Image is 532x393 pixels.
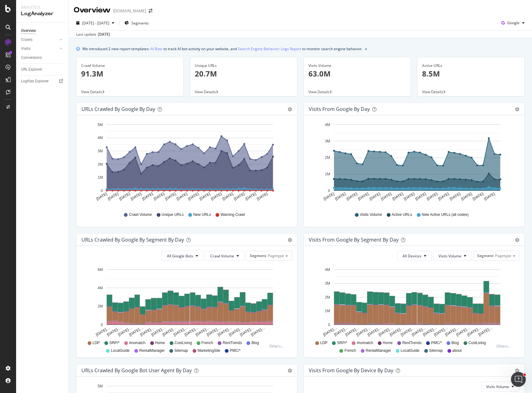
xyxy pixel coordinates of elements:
span: Visits Volume [486,384,509,389]
text: 5M [98,384,103,388]
div: [DOMAIN_NAME] [113,8,146,14]
span: French [344,348,356,353]
button: All Devices [397,251,432,261]
text: [DATE] [245,192,257,201]
span: RentalManager [366,348,391,353]
div: gear [515,238,519,242]
div: URL Explorer [21,66,42,73]
a: Logfiles Explorer [21,78,64,85]
text: [DATE] [164,192,177,201]
span: Home [155,340,165,346]
div: LogAnalyzer [21,10,63,17]
span: PMC/* [431,340,442,346]
text: [DATE] [130,192,142,201]
text: [DATE] [460,192,473,201]
a: Search Engine Behavior: Logs Report [238,46,301,52]
text: 2M [98,162,103,167]
text: 5M [98,123,103,127]
text: [DATE] [334,192,347,201]
text: 2M [325,155,330,160]
text: [DATE] [380,192,393,201]
span: New URLs [193,212,211,217]
text: [DATE] [346,192,358,201]
span: View Details [308,89,329,94]
p: 63.0M [308,68,406,79]
span: Blog [451,340,459,346]
span: All Devices [403,253,421,259]
div: Active URLs [422,63,520,68]
text: [DATE] [222,192,234,201]
text: [DATE] [199,192,211,201]
a: Overview [21,28,64,34]
span: Crawl Volume [210,253,234,259]
text: 4M [325,268,330,272]
span: Pagetype [268,253,284,258]
a: Crawls [21,37,58,43]
svg: A chart. [81,266,290,338]
svg: A chart. [309,266,517,338]
span: #nomatch [129,340,146,346]
div: Unique URLs [195,63,292,68]
text: 1M [98,175,103,180]
span: CostLiving [469,340,486,346]
span: RentTrends [223,340,242,346]
text: 6M [98,268,103,272]
span: LDP [93,340,100,346]
button: All Google Bots [162,251,203,261]
text: [DATE] [118,192,131,201]
span: Warning Crawl [220,212,245,217]
div: arrow-right-arrow-left [149,9,152,13]
div: Crawl Volume [81,63,179,68]
div: Others... [269,343,286,349]
span: Google [507,20,520,25]
div: Crawls [21,37,33,43]
span: Sitemap [429,348,443,353]
button: Google [499,18,527,28]
div: Last update [76,32,110,37]
span: PMC/* [230,348,241,353]
text: [DATE] [233,192,246,201]
p: 91.3M [81,68,179,79]
text: 2M [325,295,330,299]
text: [DATE] [403,192,416,201]
div: gear [288,107,292,111]
span: [DATE] - [DATE] [82,20,109,26]
div: Visits Volume [308,63,406,68]
div: info banner [76,46,525,52]
a: URL Explorer [21,66,64,73]
span: View Details [81,89,102,94]
text: 0 [101,189,103,193]
div: Analytics [21,5,63,10]
span: SRP/* [109,340,120,346]
text: [DATE] [153,192,165,201]
div: Others... [496,343,514,349]
div: Visits from Google By Segment By Day [309,237,399,243]
span: RentTrends [402,340,421,346]
text: 3M [325,281,330,286]
text: 2M [98,304,103,309]
span: Visits Volume [360,212,382,217]
text: [DATE] [107,192,119,201]
button: Visits Volume [481,382,519,391]
div: Visits from Google by day [309,106,370,112]
span: Unique URLs [162,212,184,217]
text: [DATE] [176,192,188,201]
text: [DATE] [357,192,369,201]
span: Pagetype [495,253,511,258]
text: [DATE] [210,192,223,201]
text: [DATE] [142,192,154,201]
p: 20.7M [195,68,292,79]
div: gear [515,107,519,111]
div: gear [288,369,292,373]
button: Visits Volume [433,251,472,261]
text: 3M [325,139,330,143]
text: [DATE] [392,192,404,201]
span: #nomatch [357,340,373,346]
text: [DATE] [95,192,108,201]
span: about [452,348,462,353]
span: MarketingSite [198,348,220,353]
span: Active URLs [392,212,412,217]
span: Crawl Volume [129,212,152,217]
button: Crawl Volume [205,251,244,261]
span: CostLiving [175,340,192,346]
